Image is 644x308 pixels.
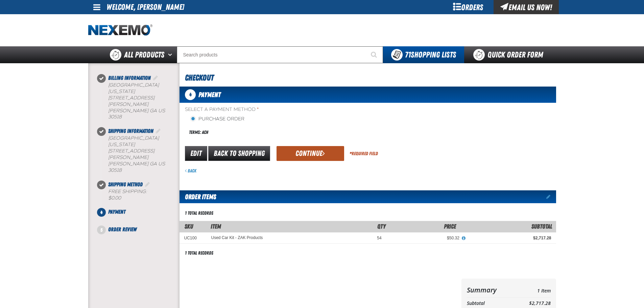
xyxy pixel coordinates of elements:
span: Shopping Lists [405,50,456,60]
button: You have 71 Shopping Lists. Open to view details [383,46,464,63]
a: Edit Shipping Information [155,128,162,134]
span: Qty [377,223,386,230]
a: Back [185,168,196,173]
li: Shipping Information. Step 2 of 5. Completed [101,127,180,180]
li: Shipping Method. Step 3 of 5. Completed [101,181,180,208]
label: Purchase Order [190,116,244,122]
span: US [158,161,165,167]
th: Summary [467,284,511,296]
a: Quick Order Form [464,46,556,63]
span: Shipping Information [108,128,153,134]
button: Open All Products pages [166,46,177,63]
strong: 71 [405,50,411,60]
button: View All Prices for Used Car Kit - ZAK Products [459,235,468,241]
input: Purchase Order [190,116,196,121]
div: $2,717.28 [469,235,551,241]
span: Shipping Method [108,181,143,188]
span: Checkout [185,73,214,82]
span: 54 [377,236,381,240]
button: Start Searching [366,46,383,63]
div: $50.32 [391,235,459,241]
span: 5 [97,226,106,234]
bdo: 30518 [108,114,122,120]
span: 4 [185,89,196,100]
span: [GEOGRAPHIC_DATA][US_STATE] [108,82,159,94]
span: Payment [198,91,221,99]
img: Nexemo logo [88,24,152,36]
li: Billing Information. Step 1 of 5. Completed [101,74,180,127]
span: [PERSON_NAME] [108,108,148,114]
div: Free Shipping: [108,189,180,202]
span: Payment [108,209,125,215]
button: Continue [277,146,344,161]
nav: Checkout steps. Current step is Payment. Step 4 of 5 [96,74,180,234]
input: Search [177,46,383,63]
strong: $0.00 [108,195,121,201]
th: Subtotal [467,299,511,308]
span: Price [444,223,456,230]
span: Subtotal [531,223,552,230]
a: Edit Billing Information [152,75,159,81]
h2: Order Items [180,190,216,203]
span: GA [150,161,157,167]
div: 1 total records [185,250,213,256]
a: SKU [185,223,193,230]
a: Edit items [546,194,556,199]
div: Required Field [350,150,378,157]
a: Edit Shipping Method [144,181,151,188]
span: Select a Payment Method [185,106,368,113]
span: [GEOGRAPHIC_DATA][US_STATE] [108,135,159,147]
li: Payment. Step 4 of 5. Not Completed [101,208,180,226]
li: Order Review. Step 5 of 5. Not Completed [101,226,180,234]
span: [STREET_ADDRESS][PERSON_NAME] [108,148,154,160]
span: GA [150,108,157,114]
span: Billing Information [108,75,151,81]
span: [STREET_ADDRESS][PERSON_NAME] [108,95,154,107]
a: Used Car Kit - ZAK Products [211,235,263,240]
span: US [158,108,165,114]
a: Home [88,24,152,36]
div: 1 total records [185,210,213,216]
bdo: 30518 [108,167,122,173]
span: [PERSON_NAME] [108,161,148,167]
div: Terms: ACH [185,125,368,140]
a: Back to Shopping [208,146,270,161]
span: Item [211,223,221,230]
span: All Products [124,49,164,61]
td: 1 Item [510,284,550,296]
span: Order Review [108,226,137,233]
td: $2,717.28 [510,299,550,308]
td: UC100 [180,232,207,243]
a: Edit [185,146,207,161]
span: 4 [97,208,106,217]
